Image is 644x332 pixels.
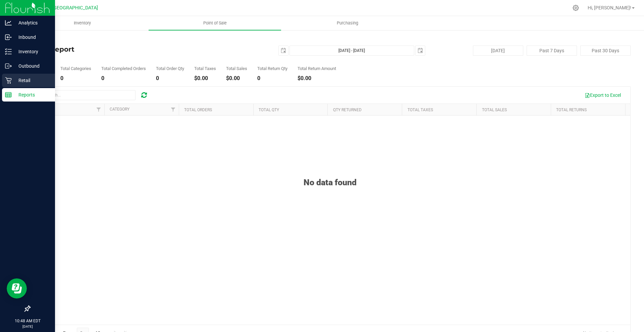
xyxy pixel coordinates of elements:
a: Total Sales [482,108,507,112]
div: 0 [60,76,91,81]
p: [DATE] [3,324,52,329]
span: select [416,46,425,55]
div: Total Return Qty [257,66,287,71]
p: Retail [12,76,52,84]
a: Filter [93,104,104,115]
iframe: Resource center [7,278,27,298]
div: No data found [30,161,630,187]
span: Point of Sale [194,20,236,26]
span: GA2 - [GEOGRAPHIC_DATA] [39,5,98,11]
a: Qty Returned [333,108,362,112]
div: $0.00 [194,76,216,81]
p: Outbound [12,62,52,70]
span: select [279,46,288,55]
div: $0.00 [298,76,336,81]
a: Purchasing [281,16,414,30]
inline-svg: Inbound [5,34,12,41]
inline-svg: Retail [5,77,12,84]
inline-svg: Analytics [5,19,12,26]
span: Hi, [PERSON_NAME]! [588,5,631,10]
div: 0 [156,76,184,81]
p: Reports [12,91,52,99]
p: Inventory [12,48,52,56]
p: 10:48 AM EDT [3,318,52,324]
inline-svg: Reports [5,91,12,98]
a: Total Orders [184,108,212,112]
button: Export to Excel [580,89,625,101]
div: Total Categories [60,66,91,71]
button: Past 7 Days [527,46,577,56]
inline-svg: Outbound [5,63,12,69]
button: [DATE] [473,46,523,56]
input: Search... [35,90,136,100]
div: 0 [101,76,146,81]
a: Total Qty [259,108,279,112]
div: Manage settings [572,5,580,11]
div: Total Taxes [194,66,216,71]
a: Total Taxes [408,108,433,112]
p: Analytics [12,19,52,27]
inline-svg: Inventory [5,48,12,55]
div: 0 [257,76,287,81]
div: Total Sales [226,66,247,71]
div: Total Completed Orders [101,66,146,71]
a: Inventory [16,16,149,30]
div: Total Return Amount [298,66,336,71]
div: Total Order Qty [156,66,184,71]
a: Category [110,107,129,112]
span: Purchasing [328,20,367,26]
a: Total Returns [556,108,587,112]
p: Inbound [12,33,52,41]
span: Inventory [65,20,100,26]
h4: Sales Report [30,46,230,53]
button: Past 30 Days [580,46,631,56]
div: $0.00 [226,76,247,81]
a: Filter [168,104,179,115]
a: Point of Sale [149,16,281,30]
